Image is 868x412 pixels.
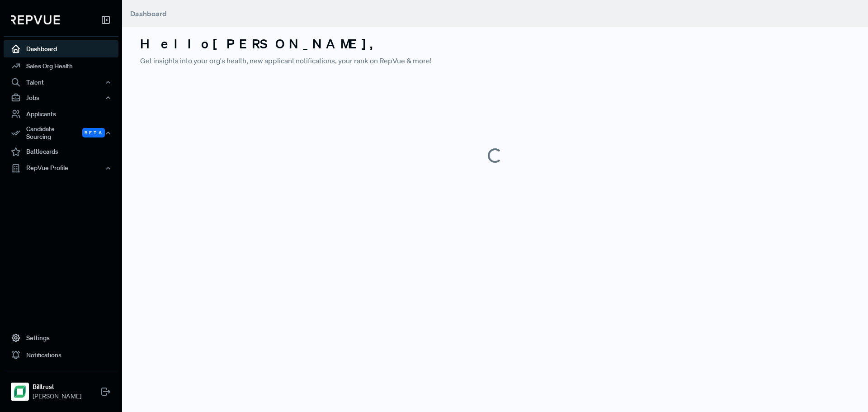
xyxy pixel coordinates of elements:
[4,123,118,143] button: Candidate Sourcing Beta
[4,75,118,90] button: Talent
[33,382,81,392] strong: Billtrust
[4,57,118,75] a: Sales Org Health
[4,161,118,176] button: RepVue Profile
[4,40,118,57] a: Dashboard
[4,90,118,105] button: Jobs
[4,105,118,123] a: Applicants
[140,55,850,66] p: Get insights into your org's health, new applicant notifications, your rank on RepVue & more!
[4,346,118,364] a: Notifications
[33,392,81,401] span: [PERSON_NAME]
[4,371,118,405] a: BilltrustBilltrust[PERSON_NAME]
[13,384,27,399] img: Billtrust
[4,123,118,143] div: Candidate Sourcing
[4,329,118,346] a: Settings
[140,36,850,52] h3: Hello [PERSON_NAME] ,
[11,15,60,24] img: RepVue
[82,128,105,137] span: Beta
[4,143,118,161] a: Battlecards
[130,9,167,18] span: Dashboard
